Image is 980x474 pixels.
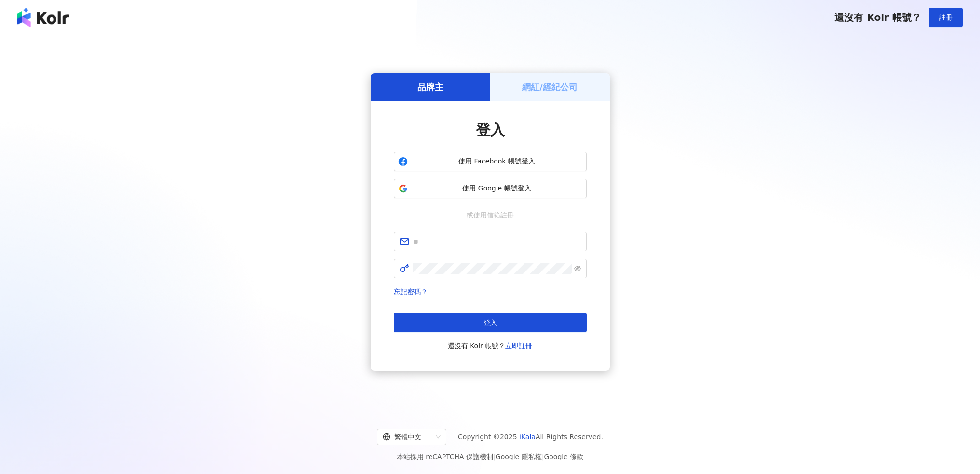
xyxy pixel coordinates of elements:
span: eye-invisible [574,265,581,272]
span: | [493,453,496,460]
a: Google 條款 [544,453,583,460]
a: Google 隱私權 [496,453,542,460]
h5: 品牌主 [417,81,443,93]
span: 登入 [483,319,497,326]
span: 或使用信箱註冊 [460,210,521,220]
a: 忘記密碼？ [394,288,428,296]
span: 使用 Google 帳號登入 [412,184,582,193]
img: logo [17,8,69,27]
span: 還沒有 Kolr 帳號？ [834,12,921,23]
span: Copyright © 2025 All Rights Reserved. [458,431,603,443]
button: 使用 Facebook 帳號登入 [394,152,587,171]
h5: 網紅/經紀公司 [522,81,577,93]
span: 本站採用 reCAPTCHA 保護機制 [397,451,583,462]
span: 使用 Facebook 帳號登入 [412,157,582,166]
div: 繁體中文 [383,429,432,445]
span: 註冊 [939,14,953,21]
button: 註冊 [929,8,963,27]
a: iKala [519,433,536,441]
a: 立即註冊 [505,342,532,350]
button: 登入 [394,313,587,332]
span: 還沒有 Kolr 帳號？ [448,340,533,352]
span: 登入 [476,122,505,138]
button: 使用 Google 帳號登入 [394,179,587,198]
span: | [542,453,544,460]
